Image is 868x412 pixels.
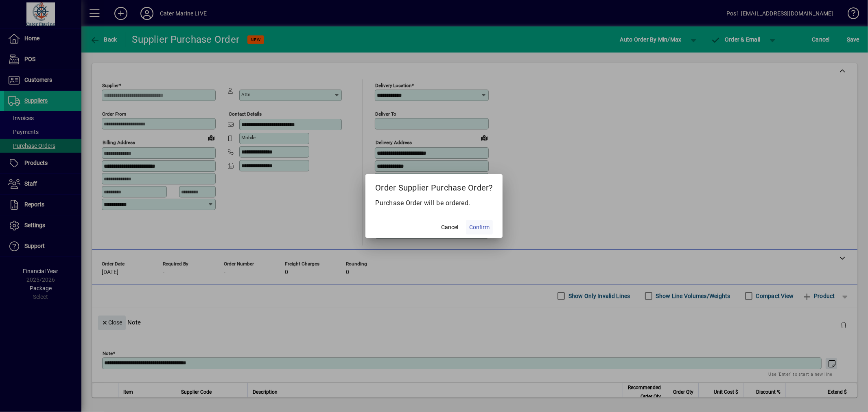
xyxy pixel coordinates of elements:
button: Cancel [437,220,463,234]
h2: Order Supplier Purchase Order? [365,174,503,198]
p: Purchase Order will be ordered. [375,198,493,208]
span: Cancel [441,223,458,232]
button: Confirm [466,220,493,234]
span: Confirm [469,223,490,232]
